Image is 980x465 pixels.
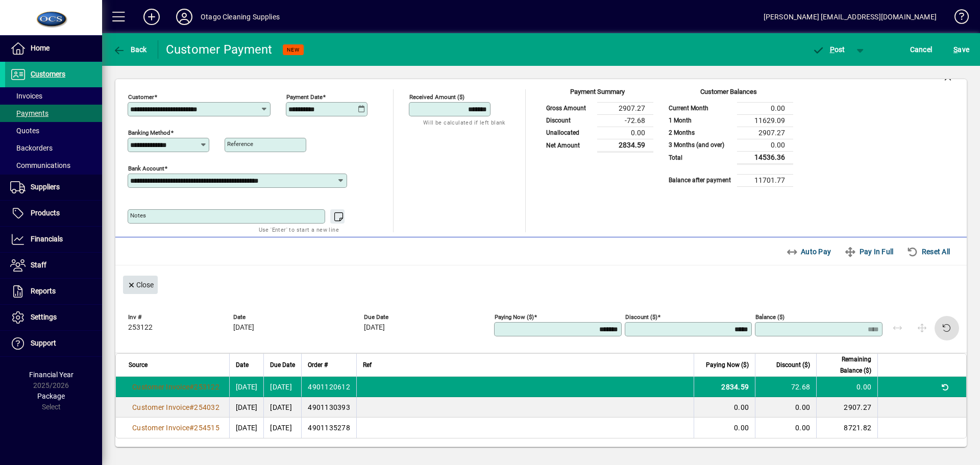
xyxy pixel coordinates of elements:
span: Date [233,314,361,321]
span: Staff [31,261,46,269]
mat-label: Customer [128,93,154,101]
span: 0.00 [734,424,749,432]
td: 0.00 [597,127,653,139]
a: Invoices [5,87,102,105]
span: Due Date [270,359,295,371]
span: 0.00 [734,403,749,411]
span: 0.00 [795,424,810,432]
span: 0.00 [856,383,871,391]
span: Due Date [364,314,492,321]
span: Payments [10,109,48,117]
span: [DATE] [364,324,385,332]
button: Back [110,40,150,59]
td: 11629.09 [737,114,793,127]
a: Customer Invoice#254032 [129,402,223,413]
span: 0.00 [795,403,810,411]
td: 1 Month [664,114,737,127]
span: Backorders [10,144,53,152]
span: # [189,383,194,391]
td: 0.00 [737,139,793,151]
td: [DATE] [263,377,301,397]
span: S [953,45,958,54]
mat-label: Reference [227,140,253,148]
mat-hint: Will be calculated if left blank [423,116,505,128]
span: P [830,45,835,54]
mat-hint: Use 'Enter' to start a new line [259,224,339,235]
span: Suppliers [31,183,60,191]
span: 254515 [194,424,219,432]
span: Customer Invoice [132,383,189,391]
td: 4901135278 [301,418,356,438]
a: Backorders [5,139,102,157]
a: Quotes [5,122,102,139]
span: Customer Invoice [132,424,189,432]
span: Home [31,44,50,52]
app-page-summary-card: Customer Balances [664,89,793,187]
span: Ref [363,359,372,371]
mat-label: Discount ($) [625,313,657,321]
mat-label: Received Amount ($) [409,93,464,101]
span: Order # [308,359,328,371]
span: NEW [287,46,300,53]
mat-label: Bank Account [128,165,164,172]
td: 3 Months (and over) [664,139,737,151]
span: Customers [31,70,65,78]
button: Cancel [908,40,935,59]
a: Support [5,331,102,356]
td: 2 Months [664,127,737,139]
span: Remaining Balance ($) [823,354,871,376]
mat-label: Banking method [128,129,170,136]
div: Otago Cleaning Supplies [201,9,280,25]
td: [DATE] [263,397,301,418]
span: Financials [31,235,63,243]
mat-label: Payment Date [286,93,323,101]
span: Paying Now ($) [706,359,749,371]
span: 254032 [194,403,219,411]
span: Auto Pay [786,243,831,260]
span: Back [113,45,147,54]
td: -72.68 [597,114,653,127]
td: 4901120612 [301,377,356,397]
mat-label: Balance ($) [755,313,785,321]
span: Close [127,277,154,293]
span: Invoices [10,92,42,100]
span: # [189,424,194,432]
span: Inv # [128,314,230,321]
button: Post [807,40,850,59]
span: Financial Year [29,371,73,379]
a: Communications [5,157,102,174]
a: Customer Invoice#253122 [129,381,223,393]
button: Reset this payment [935,316,959,340]
span: Products [31,209,60,217]
td: Discount [541,114,597,127]
app-page-summary-card: Payment Summary [541,89,653,153]
span: Support [31,339,56,347]
td: Total [664,151,737,164]
span: Discount ($) [776,359,810,371]
span: 253122 [194,383,219,391]
button: Auto Pay [782,242,836,261]
a: Reports [5,279,102,304]
td: 4901130393 [301,397,356,418]
button: Save [951,40,972,59]
td: 11701.77 [737,174,793,186]
button: Reset All [902,242,954,261]
span: [DATE] [236,383,258,391]
span: Pay In Full [844,243,893,260]
mat-label: Notes [130,212,146,219]
td: Current Month [664,102,737,114]
a: Suppliers [5,175,102,200]
td: Unallocated [541,127,597,139]
td: Gross Amount [541,102,597,114]
span: Reports [31,287,56,295]
span: Communications [10,161,70,169]
td: 2907.27 [737,127,793,139]
button: Add [135,8,168,26]
div: Customer Balances [664,87,793,102]
span: Cancel [910,41,933,58]
a: Products [5,201,102,226]
td: Balance after payment [664,174,737,186]
span: [DATE] [233,324,254,332]
span: ave [953,41,969,58]
span: Quotes [10,127,39,135]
